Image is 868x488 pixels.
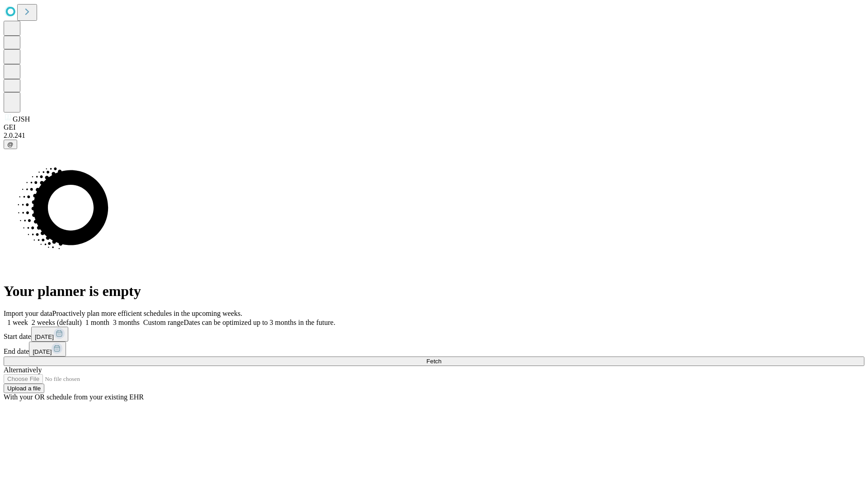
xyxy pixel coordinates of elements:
button: Upload a file [4,384,44,393]
div: GEI [4,123,864,131]
div: 2.0.241 [4,131,864,140]
span: With your OR schedule from your existing EHR [4,393,144,401]
div: Start date [4,327,864,342]
span: Dates can be optimized up to 3 months in the future. [184,319,335,326]
span: [DATE] [33,348,52,355]
span: 1 month [85,319,109,326]
span: @ [7,141,14,148]
span: 1 week [7,319,28,326]
span: Proactively plan more efficient schedules in the upcoming weeks. [52,310,242,317]
span: Alternatively [4,366,42,374]
span: GJSH [13,115,30,123]
div: End date [4,342,864,357]
button: [DATE] [31,327,68,342]
span: 3 months [113,319,140,326]
span: Fetch [426,358,441,365]
button: [DATE] [29,342,66,357]
span: Custom range [143,319,184,326]
button: @ [4,140,17,149]
span: [DATE] [35,333,54,340]
button: Fetch [4,357,864,366]
span: Import your data [4,310,52,317]
span: 2 weeks (default) [32,319,82,326]
h1: Your planner is empty [4,283,864,300]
